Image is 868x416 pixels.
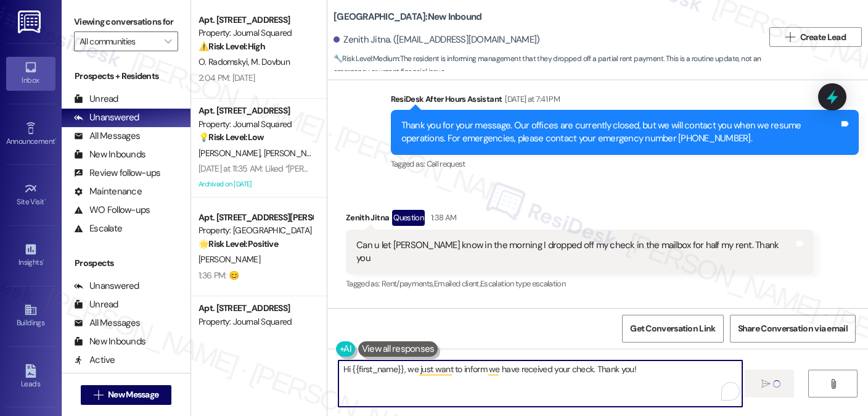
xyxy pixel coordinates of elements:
span: [PERSON_NAME] [264,148,329,159]
div: New Inbounds [74,335,145,348]
div: Prospects + Residents [62,70,190,83]
div: Unanswered [74,280,139,293]
input: All communities [80,31,158,51]
span: New Message [108,388,158,401]
i:  [165,36,171,46]
button: Share Conversation via email [730,315,856,343]
span: Emailed client , [434,278,480,289]
div: Property: Journal Squared [199,118,313,131]
div: Apt. [STREET_ADDRESS] [199,104,313,117]
span: • [44,196,46,204]
div: Prospects [62,257,190,270]
textarea: To enrich screen reader interactions, please activate Accessibility in Grammarly extension settings [338,360,743,407]
strong: 🔧 Risk Level: Medium [334,54,399,64]
span: Call request [427,159,465,169]
strong: 🌟 Risk Level: Positive [199,238,278,249]
div: [DATE] at 7:41 PM [502,93,560,106]
i:  [829,379,838,389]
span: [PERSON_NAME] [199,148,264,159]
button: Get Conversation Link [622,315,723,343]
span: Share Conversation via email [738,322,848,335]
div: Tagged as: [346,275,814,293]
span: [PERSON_NAME] [199,254,260,265]
div: WO Follow-ups [74,204,150,217]
span: Escalation type escalation [480,278,565,289]
div: Question [392,210,425,225]
div: Tagged as: [391,155,859,173]
div: 1:36 PM: 😊 [199,270,239,281]
div: Unanswered [74,111,139,124]
div: 1:38 AM [428,211,456,224]
strong: 💡 Risk Level: Low [199,131,264,143]
strong: ⚠️ Risk Level: High [199,41,265,52]
button: New Message [81,385,172,405]
label: Viewing conversations for [74,12,178,31]
div: Follow Ups [74,372,131,385]
div: Unread [74,93,118,106]
b: [GEOGRAPHIC_DATA]: New Inbound [334,10,481,23]
span: Get Conversation Link [630,322,715,335]
a: Leads [6,360,55,394]
div: 2:04 PM: [DATE] [199,72,255,83]
i:  [761,379,771,389]
span: • [43,256,44,265]
div: All Messages [74,317,140,330]
div: Apt. [STREET_ADDRESS] [199,14,313,27]
div: Property: [GEOGRAPHIC_DATA] [199,224,313,237]
div: Property: Journal Squared [199,27,313,40]
div: ResiDesk After Hours Assistant [391,93,859,110]
span: : The resident is informing management that they dropped off a partial rent payment. This is a ro... [334,52,763,79]
div: Review follow-ups [74,167,160,180]
div: New Inbounds [74,148,145,161]
div: Maintenance [74,185,142,198]
div: Unread [74,298,118,311]
span: O. Radomskyi [199,56,251,67]
div: Escalate [74,222,122,235]
div: Active [74,354,115,367]
span: • [55,135,57,144]
a: Inbox [6,57,55,90]
div: Archived on [DATE] [197,177,314,192]
div: Can u let [PERSON_NAME] know in the morning I dropped off my check in the mailbox for half my ren... [356,239,794,265]
span: Create Lead [800,31,846,44]
div: Apt. [STREET_ADDRESS] [199,302,313,315]
div: Apt. [STREET_ADDRESS][PERSON_NAME] [199,211,313,224]
span: Rent/payments , [382,278,434,289]
a: Buildings [6,299,55,333]
div: Zenith Jitna. ([EMAIL_ADDRESS][DOMAIN_NAME]) [334,33,539,46]
i:  [94,390,103,400]
button: Create Lead [769,27,862,47]
div: Property: Journal Squared [199,315,313,328]
div: Zenith Jitna [346,210,814,230]
a: Site Visit • [6,178,55,212]
div: All Messages [74,130,140,143]
a: Insights • [6,239,55,272]
img: ResiDesk Logo [18,10,43,33]
i:  [785,32,795,42]
div: Thank you for your message. Our offices are currently closed, but we will contact you when we res... [401,119,839,146]
span: M. Dovbun [251,56,290,67]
